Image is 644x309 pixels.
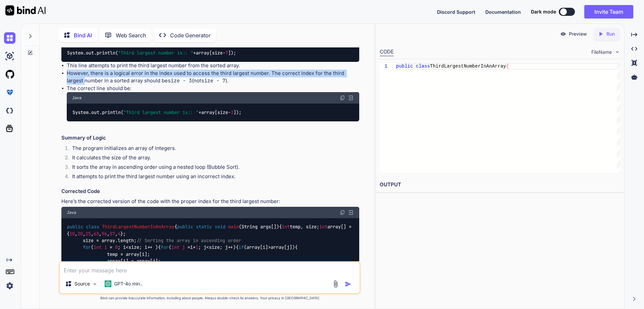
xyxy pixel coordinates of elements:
h3: Summary of Logic [61,134,359,142]
span: ThirdLargestNumberInAnArray [102,224,174,230]
span: 96 [102,231,107,237]
div: CODE [380,48,394,56]
li: This line attempts to print the third largest number from the sorted array. [67,62,359,70]
img: preview [560,31,566,37]
img: attachment [332,280,339,288]
code: size - 7 [201,77,225,84]
span: int [94,244,102,250]
span: FileName [591,49,612,55]
span: = [187,244,190,250]
li: It attempts to print the third largest number using an incorrect index. [67,173,359,182]
button: Documentation [485,8,521,15]
span: 57 [110,231,115,237]
img: Bind AI [5,5,46,15]
span: class [416,64,430,69]
span: Documentation [485,9,521,15]
img: chevron down [614,49,620,55]
span: 25 [86,231,91,237]
img: premium [4,87,15,98]
span: i [104,244,107,250]
span: = [110,244,112,250]
span: for [83,244,91,250]
span: 7 [225,50,228,56]
li: The program initializes an array of integers. [67,145,359,154]
p: Here’s the corrected version of the code with the proper index for the third largest number: [61,198,359,205]
img: chat [4,32,15,44]
span: "Third largest number is:: " [123,109,199,115]
span: for [161,244,169,250]
span: public [396,64,413,69]
span: // Sorting the array in ascending order [137,237,241,243]
img: GPT-4o mini [105,280,111,287]
span: ThirdLargestNumberInAnArray [430,64,506,69]
p: Preview [569,31,587,37]
img: githubLight [4,69,15,80]
span: Discord Support [437,9,475,15]
span: int [171,244,179,250]
li: However, there is a logical error in the index used to access the third largest number. The corre... [67,70,359,85]
h2: OUTPUT [376,177,624,193]
span: class [86,224,99,230]
h3: Corrected Code [61,188,359,195]
span: 4 [118,231,120,237]
span: if [238,244,244,250]
code: System.out.println( +array[size- ]); [67,49,237,56]
span: 3 [231,109,233,115]
p: Bind can provide inaccurate information, including about people. Always double-check its answers.... [59,296,361,301]
span: "Third largest number is:: " [118,50,193,56]
span: Dark mode [531,8,556,15]
span: 63 [94,231,99,237]
span: (String args[]) [239,224,279,230]
img: Pick Models [92,281,98,287]
p: Web Search [116,31,146,39]
span: static [196,224,212,230]
p: GPT-4o min.. [114,280,143,287]
span: 0 [115,244,118,250]
span: Java [67,210,76,215]
span: 20 [77,231,83,237]
span: { [506,64,508,69]
p: Source [74,280,90,287]
img: Open in Browser [348,209,354,216]
span: int [319,224,327,230]
li: The correct line should be: [67,85,359,129]
p: Code Generator [170,31,211,39]
span: main [228,224,239,230]
button: Invite Team [584,5,633,18]
span: Java [72,95,82,101]
span: public [67,224,83,230]
li: It sorts the array in ascending order using a nested loop (Bubble Sort). [67,163,359,173]
span: 10 [69,231,75,237]
code: System.out.println( +array[size- ]); [72,109,242,116]
span: int [282,224,290,230]
p: Run [606,31,615,37]
span: 1 [196,244,198,250]
li: It calculates the size of the array. [67,154,359,163]
button: Discord Support [437,8,475,15]
span: void [215,224,225,230]
p: Bind AI [74,31,92,39]
img: darkCloudIdeIcon [4,105,15,116]
span: j [182,244,185,250]
img: ai-studio [4,50,15,62]
span: public [177,224,193,230]
img: copy [340,95,345,101]
img: Open in Browser [348,95,354,101]
div: 1 [380,63,387,70]
img: copy [340,210,345,215]
code: size - 3 [168,77,192,84]
img: settings [4,280,15,292]
img: icon [345,281,352,287]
